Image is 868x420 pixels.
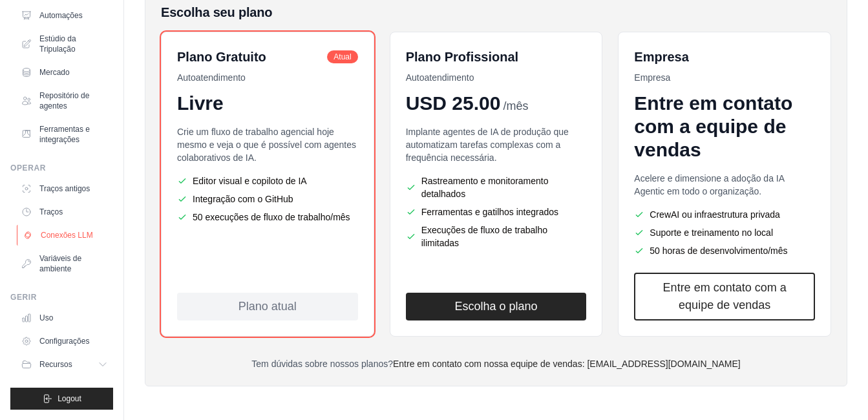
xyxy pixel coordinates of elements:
[16,248,113,279] a: Variáveis de ambiente
[39,253,108,274] font: Variáveis de ambiente
[39,336,89,346] font: Configurações
[39,90,108,111] font: Repositório de agentes
[16,331,113,352] a: Configurações
[177,92,358,115] div: Livre
[16,119,113,150] a: Ferramentas e integrações
[10,292,113,302] div: Gerir
[177,125,358,164] p: Crie um fluxo de trabalho agencial hoje mesmo e veja o que é possível com agentes colaborativos d...
[39,34,108,54] font: Estúdio da Tripulação
[421,224,587,249] font: Execuções de fluxo de trabalho ilimitadas
[10,388,113,410] button: Logout
[41,230,93,240] font: Conexões LLM
[406,125,587,164] p: Implante agentes de IA de produção que automatizam tarefas complexas com a frequência necessária.
[39,359,72,370] span: Recursos
[10,163,113,173] div: Operar
[17,225,114,246] a: Conexões LLM
[16,5,113,26] a: Automações
[16,202,113,222] a: Traços
[16,308,113,328] a: Uso
[650,208,780,221] font: CrewAI ou infraestrutura privada
[39,67,70,78] font: Mercado
[58,394,81,404] span: Logout
[251,359,740,369] font: Tem dúvidas sobre nossos planos?
[193,193,293,205] font: Integração com o GitHub
[406,48,518,66] h6: Plano Profissional
[327,50,357,63] span: Atual
[39,10,83,21] font: Automações
[503,98,528,115] span: /mês
[393,359,741,369] a: Entre em contato com nossa equipe de vendas: [EMAIL_ADDRESS][DOMAIN_NAME]
[634,172,815,198] p: Acelere e dimensione a adoção da IA Agentic em todo o organização.
[177,48,266,66] h6: Plano Gratuito
[634,71,815,84] p: Empresa
[803,358,868,420] iframe: Chat Widget
[803,358,868,420] div: Widget de bate-papo
[39,124,108,145] font: Ferramentas e integrações
[193,174,307,187] font: Editor visual e copiloto de IA
[406,92,501,115] span: USD 25.00
[177,71,358,84] p: Autoatendimento
[650,226,773,239] font: Suporte e treinamento no local
[650,244,787,257] font: 50 horas de desenvolvimento/mês
[16,85,113,116] a: Repositório de agentes
[16,354,113,375] button: Recursos
[177,293,358,320] div: Plano atual
[406,293,587,320] button: Escolha o plano
[16,178,113,199] a: Traços antigos
[193,211,350,224] font: 50 execuções de fluxo de trabalho/mês
[16,28,113,59] a: Estúdio da Tripulação
[406,71,587,84] p: Autoatendimento
[634,48,815,66] h6: Empresa
[634,273,815,320] a: Entre em contato com a equipe de vendas
[39,313,53,323] font: Uso
[634,92,815,162] div: Entre em contato com a equipe de vendas
[421,174,587,200] font: Rastreamento e monitoramento detalhados
[161,3,831,21] h5: Escolha seu plano
[16,62,113,83] a: Mercado
[421,205,558,218] font: Ferramentas e gatilhos integrados
[39,207,63,217] font: Traços
[39,184,90,194] font: Traços antigos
